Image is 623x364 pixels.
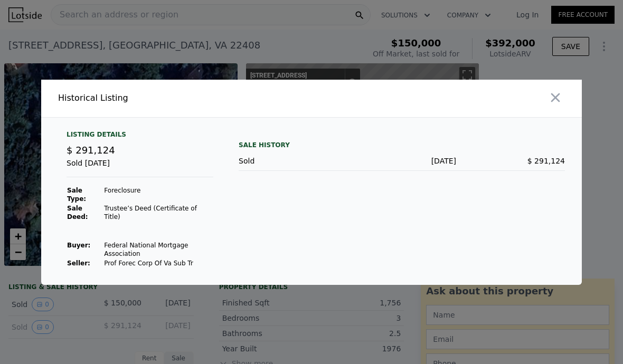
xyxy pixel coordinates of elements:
td: Trustee’s Deed (Certificate of Title) [103,204,213,222]
div: [DATE] [347,156,456,166]
span: $ 291,124 [67,145,115,156]
strong: Sale Type: [67,187,86,203]
div: Historical Listing [58,92,307,104]
div: Sold [DATE] [67,158,213,177]
div: Listing Details [67,130,213,143]
td: Prof Forec Corp Of Va Sub Tr [103,258,213,268]
strong: Buyer : [67,242,90,249]
div: Sale History [239,139,565,151]
div: Sold [239,156,347,166]
span: $ 291,124 [527,157,565,165]
td: Federal National Mortgage Association [103,241,213,258]
strong: Seller : [67,260,90,267]
td: Foreclosure [103,186,213,204]
strong: Sale Deed: [67,205,88,221]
